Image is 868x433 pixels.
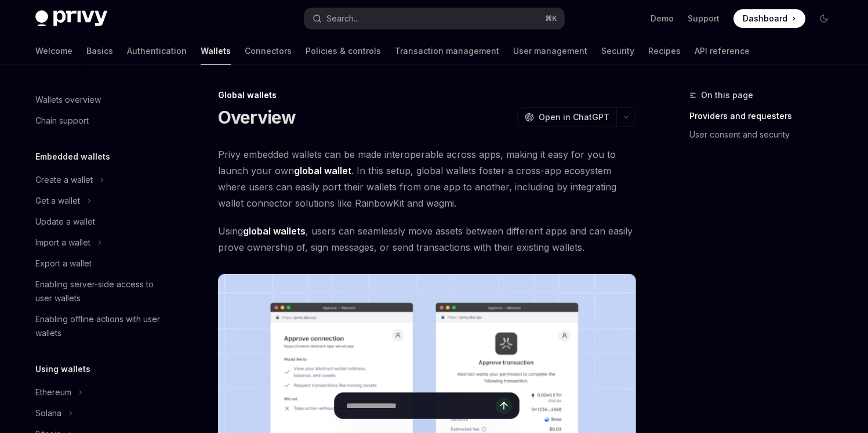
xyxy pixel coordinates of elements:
a: Wallets [201,37,231,65]
a: Demo [651,13,674,24]
a: Wallets overview [26,89,175,110]
div: Ethereum [35,385,71,399]
a: Chain support [26,110,175,131]
a: User consent and security [689,125,842,144]
div: Chain support [35,114,89,128]
span: Privy embedded wallets can be made interoperable across apps, making it easy for you to launch yo... [218,146,636,211]
div: Update a wallet [35,215,95,229]
a: Policies & controls [306,37,381,65]
a: Basics [86,37,113,65]
div: Create a wallet [35,173,93,187]
div: Solana [35,406,61,420]
h5: Embedded wallets [35,150,110,164]
span: Using , users can seamlessly move assets between different apps and can easily prove ownership of... [218,223,636,255]
button: Send message [496,398,512,414]
span: Open in ChatGPT [539,111,609,123]
a: API reference [695,37,750,65]
strong: global wallet [294,165,351,176]
a: Enabling offline actions with user wallets [26,309,175,344]
a: Update a wallet [26,211,175,232]
div: Enabling offline actions with user wallets [35,312,168,340]
button: Toggle dark mode [815,9,833,28]
img: dark logo [35,10,107,27]
a: Authentication [127,37,187,65]
div: Import a wallet [35,236,90,250]
div: Export a wallet [35,257,92,270]
a: Connectors [245,37,292,65]
span: On this page [701,88,753,102]
a: User management [513,37,587,65]
div: Search... [326,12,359,26]
strong: global wallets [243,225,306,237]
span: ⌘ K [545,14,557,23]
a: Welcome [35,37,72,65]
a: Export a wallet [26,253,175,274]
div: Get a wallet [35,194,80,208]
a: Security [601,37,634,65]
a: Support [688,13,720,24]
a: Enabling server-side access to user wallets [26,274,175,309]
button: Search...⌘K [304,8,564,29]
div: Global wallets [218,89,636,101]
div: Enabling server-side access to user wallets [35,277,168,305]
a: Recipes [648,37,681,65]
span: Dashboard [743,13,787,24]
a: Dashboard [733,9,805,28]
a: Providers and requesters [689,107,842,125]
button: Open in ChatGPT [517,107,616,127]
a: Transaction management [395,37,499,65]
h5: Using wallets [35,362,90,376]
h1: Overview [218,107,296,128]
div: Wallets overview [35,93,101,107]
